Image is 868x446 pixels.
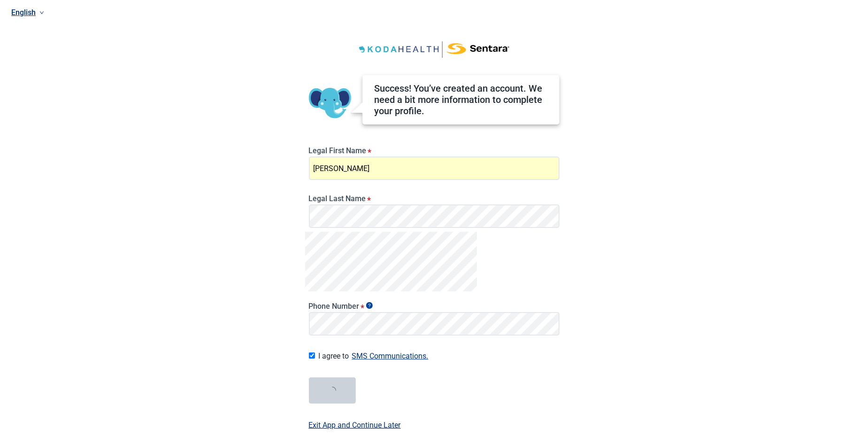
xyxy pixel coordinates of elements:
[319,350,560,362] label: I agree to
[309,302,560,311] label: Phone Number
[309,82,351,125] img: Koda Elephant
[39,10,44,15] span: down
[309,146,560,155] label: Legal First Name
[366,302,373,309] span: Show tooltip
[359,41,509,58] img: Koda Health
[309,194,560,203] label: Legal Last Name
[349,350,431,362] button: I agree to
[8,5,857,20] a: Current language: English
[374,83,548,117] div: Success! You’ve created an account. We need a bit more information to complete your profile.
[328,386,337,395] span: loading
[309,419,401,431] label: Exit App and Continue Later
